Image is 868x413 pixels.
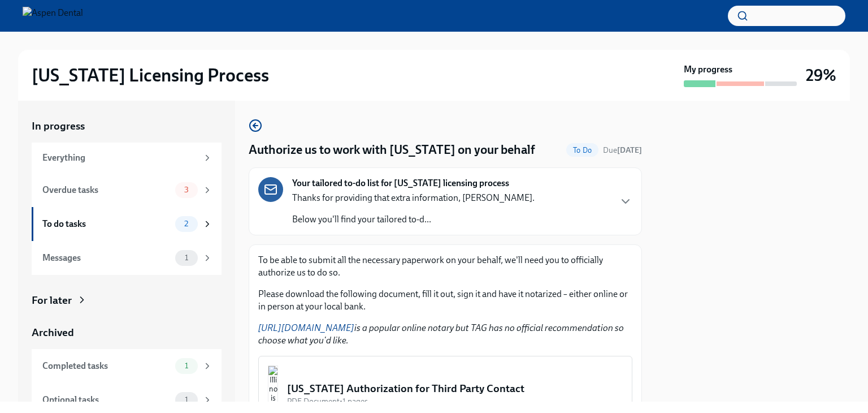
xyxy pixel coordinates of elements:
[32,349,222,383] a: Completed tasks1
[566,146,598,154] span: To Do
[177,220,195,228] span: 2
[617,145,642,155] strong: [DATE]
[32,173,222,207] a: Overdue tasks3
[32,325,222,340] a: Archived
[42,218,171,230] div: To do tasks
[292,213,535,226] p: Below you'll find your tailored to-d...
[42,360,171,372] div: Completed tasks
[258,322,354,333] a: [URL][DOMAIN_NAME]
[292,192,535,204] p: Thanks for providing that extra information, [PERSON_NAME].
[178,253,195,262] span: 1
[32,119,222,134] a: In progress
[42,252,171,264] div: Messages
[178,395,195,404] span: 1
[42,394,171,406] div: Optional tasks
[258,322,624,346] em: is a popular online notary but TAG has no official recommendation so choose what you'd like.
[32,293,72,308] div: For later
[287,381,623,396] div: [US_STATE] Authorization for Third Party Contact
[177,186,196,194] span: 3
[249,141,535,158] h4: Authorize us to work with [US_STATE] on your behalf
[23,7,83,25] img: Aspen Dental
[32,143,222,173] a: Everything
[42,152,198,164] div: Everything
[603,145,642,156] span: August 23rd, 2025 10:00
[178,362,195,370] span: 1
[806,65,836,85] h3: 29%
[258,254,632,279] p: To be able to submit all the necessary paperwork on your behalf, we'll need you to officially aut...
[287,396,623,407] div: PDF Document • 1 pages
[32,241,222,275] a: Messages1
[32,293,222,308] a: For later
[292,177,509,190] strong: Your tailored to-do list for [US_STATE] licensing process
[42,184,171,196] div: Overdue tasks
[684,63,732,76] strong: My progress
[32,207,222,241] a: To do tasks2
[32,64,269,87] h2: [US_STATE] Licensing Process
[258,288,632,313] p: Please download the following document, fill it out, sign it and have it notarized – either onlin...
[603,145,642,155] span: Due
